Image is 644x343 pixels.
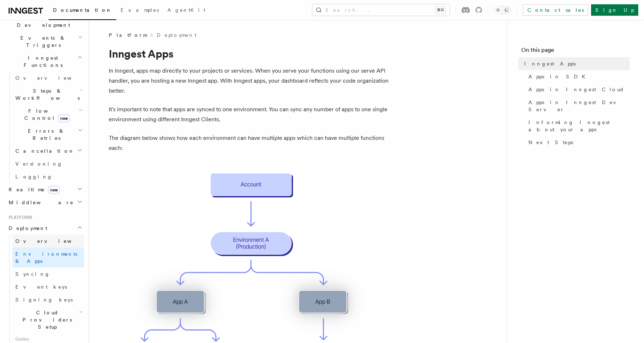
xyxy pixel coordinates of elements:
[6,54,77,69] span: Inngest Functions
[15,75,89,81] span: Overview
[13,157,84,170] a: Versioning
[13,248,84,268] a: Environments & Apps
[6,222,84,235] button: Deployment
[53,7,112,13] span: Documentation
[13,306,84,333] button: Cloud Providers Setup
[13,127,78,142] span: Errors & Retries
[13,293,84,306] a: Signing keys
[167,7,205,13] span: AgentKit
[312,4,450,16] button: Search...⌘K
[6,196,84,209] button: Middleware
[13,170,84,183] a: Logging
[6,52,84,72] button: Inngest Functions
[6,14,78,29] span: Local Development
[494,6,511,14] button: Toggle dark mode
[13,124,84,144] button: Errors & Retries
[523,4,588,16] a: Contact sales
[109,31,147,39] span: Platform
[15,161,63,167] span: Versioning
[116,2,163,19] a: Examples
[13,84,84,104] button: Steps & Workflows
[6,31,84,52] button: Events & Triggers
[528,73,590,80] span: Apps in SDK
[15,297,73,303] span: Signing keys
[109,133,395,153] p: The diagram below shows how each environment can have multiple apps which can have multiple funct...
[13,87,80,102] span: Steps & Workflows
[13,107,79,122] span: Flow Control
[13,104,84,124] button: Flow Controlnew
[15,238,89,244] span: Overview
[6,225,47,232] span: Deployment
[6,186,60,193] span: Realtime
[13,235,84,248] a: Overview
[15,174,53,180] span: Logging
[109,47,395,60] h1: Inngest Apps
[6,34,78,49] span: Events & Triggers
[13,309,79,330] span: Cloud Providers Setup
[48,186,60,194] span: new
[528,139,573,146] span: Next Steps
[526,116,630,136] a: Informing Inngest about your apps
[13,280,84,293] a: Event keys
[109,66,395,96] p: In Inngest, apps map directly to your projects or services. When you serve your functions using o...
[6,183,84,196] button: Realtimenew
[524,60,576,67] span: Inngest Apps
[521,46,630,57] h4: On this page
[526,96,630,116] a: Apps in Inngest Dev Server
[13,144,84,157] button: Cancellation
[528,99,630,113] span: Apps in Inngest Dev Server
[521,57,630,70] a: Inngest Apps
[49,2,116,20] a: Documentation
[526,136,630,149] a: Next Steps
[6,11,84,31] button: Local Development
[163,2,210,19] a: AgentKit
[15,271,50,277] span: Syncing
[526,83,630,96] a: Apps in Inngest Cloud
[121,7,159,13] span: Examples
[591,4,638,16] a: Sign Up
[13,72,84,84] a: Overview
[13,147,74,155] span: Cancellation
[13,268,84,280] a: Syncing
[528,119,630,133] span: Informing Inngest about your apps
[58,114,70,122] span: new
[6,215,32,220] span: Platform
[6,199,74,206] span: Middleware
[6,72,84,183] div: Inngest Functions
[528,86,624,93] span: Apps in Inngest Cloud
[526,70,630,83] a: Apps in SDK
[15,251,77,264] span: Environments & Apps
[435,6,445,14] kbd: ⌘K
[15,284,67,290] span: Event keys
[157,31,196,39] a: Deployment
[109,104,395,124] p: It's important to note that apps are synced to one environment. You can sync any number of apps t...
